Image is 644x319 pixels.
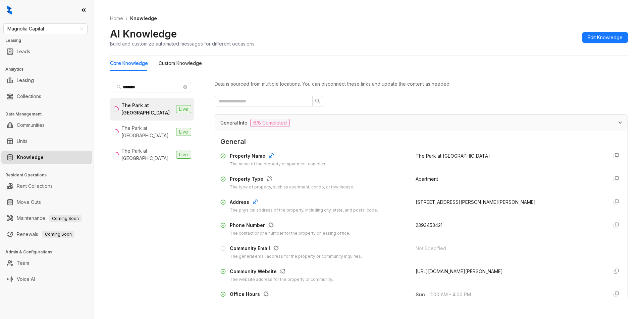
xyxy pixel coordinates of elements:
[7,5,12,15] img: logo
[582,32,628,43] button: Edit Knowledge
[1,256,92,270] li: Team
[230,175,354,184] div: Property Type
[110,60,148,67] div: Core Knowledge
[1,45,92,58] li: Leads
[250,119,290,127] span: 6/8 Completed
[230,222,350,230] div: Phone Number
[5,249,94,255] h3: Admin & Configurations
[121,147,173,162] div: The Park at [GEOGRAPHIC_DATA]
[5,66,94,72] h3: Analytics
[49,215,82,222] span: Coming Soon
[159,60,202,67] div: Custom Knowledge
[416,268,503,274] span: [URL][DOMAIN_NAME][PERSON_NAME]
[1,90,92,103] li: Collections
[17,228,74,241] a: RenewalsComing Soon
[117,85,121,89] span: search
[230,253,362,260] div: The general email address for the property or community inquiries.
[230,152,326,161] div: Property Name
[121,102,173,116] div: The Park at [GEOGRAPHIC_DATA]
[416,245,603,252] div: Not Specified
[1,74,92,87] li: Leasing
[183,85,187,89] span: close-circle
[230,184,354,190] div: The type of property, such as apartment, condo, or townhouse.
[5,172,94,178] h3: Resident Operations
[17,195,41,209] a: Move Outs
[1,118,92,132] li: Communities
[110,40,256,47] div: Build and customize automated messages for different occasions.
[176,151,191,159] span: Live
[17,151,44,164] a: Knowledge
[17,45,30,58] a: Leads
[230,207,378,214] div: The physical address of the property, including city, state, and postal code.
[416,153,490,159] span: The Park at [GEOGRAPHIC_DATA]
[315,98,320,104] span: search
[130,15,157,21] span: Knowledge
[230,161,326,167] div: The name of the property or apartment complex.
[121,125,173,139] div: The Park at [GEOGRAPHIC_DATA]
[7,24,84,34] span: Magnolia Capital
[17,179,53,193] a: Rent Collections
[220,119,248,127] span: General Info
[42,231,74,238] span: Coming Soon
[1,272,92,286] li: Voice AI
[230,276,333,283] div: The website address for the property or community.
[230,245,362,253] div: Community Email
[215,80,628,88] div: Data is sourced from multiple locations. You can disconnect these links and update the content as...
[1,135,92,148] li: Units
[1,179,92,193] li: Rent Collections
[429,291,603,298] span: 11:00 AM - 4:00 PM
[416,222,442,228] span: 2393453421
[1,212,92,225] li: Maintenance
[5,37,94,44] h3: Leasing
[220,137,622,147] span: General
[5,111,94,117] h3: Data Management
[126,15,127,22] li: /
[416,291,429,298] span: Sun
[17,90,41,103] a: Collections
[176,105,191,113] span: Live
[588,34,623,41] span: Edit Knowledge
[215,115,628,131] div: General Info6/8 Completed
[17,135,28,148] a: Units
[230,291,366,299] div: Office Hours
[416,176,438,182] span: Apartment
[230,198,378,207] div: Address
[17,256,29,270] a: Team
[110,27,177,40] h2: AI Knowledge
[1,195,92,209] li: Move Outs
[416,198,603,206] div: [STREET_ADDRESS][PERSON_NAME][PERSON_NAME]
[109,15,124,22] a: Home
[230,230,350,237] div: The contact phone number for the property or leasing office.
[17,272,35,286] a: Voice AI
[1,228,92,241] li: Renewals
[176,128,191,136] span: Live
[1,151,92,164] li: Knowledge
[618,121,622,125] span: expanded
[17,118,45,132] a: Communities
[230,268,333,276] div: Community Website
[17,74,34,87] a: Leasing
